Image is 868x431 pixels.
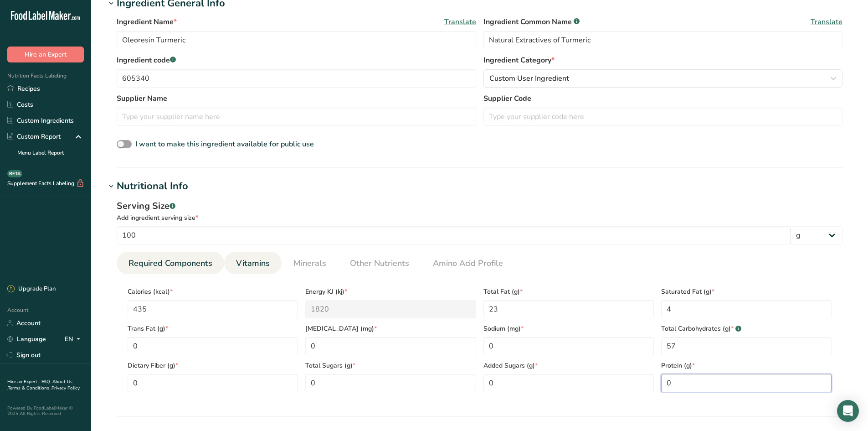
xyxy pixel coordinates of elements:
div: Powered By FoodLabelMaker © 2025 All Rights Reserved [7,405,84,416]
span: Trans Fat (g) [128,324,298,333]
span: Total Carbohydrates (g) [661,324,832,333]
span: Total Sugars (g) [305,361,476,370]
a: Terms & Conditions . [8,385,51,391]
span: Vitamins [236,257,270,270]
span: Dietary Fiber (g) [128,361,298,370]
span: Other Nutrients [350,257,409,270]
span: Minerals [293,257,326,270]
span: Energy KJ (kj) [305,287,476,296]
label: Ingredient Category [483,55,843,66]
span: Added Sugars (g) [483,361,654,370]
span: Required Components [128,257,212,270]
label: Supplier Name [117,93,476,104]
input: Type your supplier code here [483,108,843,126]
input: Type your serving size here [117,226,791,244]
span: Amino Acid Profile [433,257,503,270]
span: Ingredient Common Name [483,16,580,27]
span: Total Fat (g) [483,287,654,296]
span: [MEDICAL_DATA] (mg) [305,324,476,333]
span: Calories (kcal) [128,287,298,296]
button: Hire an Expert [7,47,84,62]
div: Nutritional Info [117,179,188,194]
div: EN [65,334,84,345]
div: Serving Size [117,199,842,213]
span: Ingredient Name [117,16,177,27]
div: Add ingredient serving size [117,213,842,223]
label: Supplier Code [483,93,843,104]
div: BETA [7,170,22,177]
span: Protein (g) [661,361,832,370]
a: Privacy Policy [51,385,80,391]
input: Type your supplier name here [117,108,476,126]
a: Hire an Expert . [7,379,40,385]
span: I want to make this ingredient available for public use [135,139,314,149]
div: Custom Report [7,132,61,141]
a: Language [7,331,46,347]
div: Open Intercom Messenger [837,400,859,422]
span: Saturated Fat (g) [661,287,832,296]
input: Type your ingredient name here [117,31,476,49]
a: FAQ . [41,379,52,385]
button: Custom User Ingredient [483,69,843,88]
div: Upgrade Plan [7,285,56,294]
span: Translate [444,16,476,27]
label: Ingredient code [117,55,476,66]
span: Custom User Ingredient [489,73,569,84]
input: Type an alternate ingredient name if you have [483,31,843,49]
a: About Us . [7,379,72,391]
input: Type your ingredient code here [117,69,476,88]
span: Translate [811,16,842,27]
span: Sodium (mg) [483,324,654,333]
